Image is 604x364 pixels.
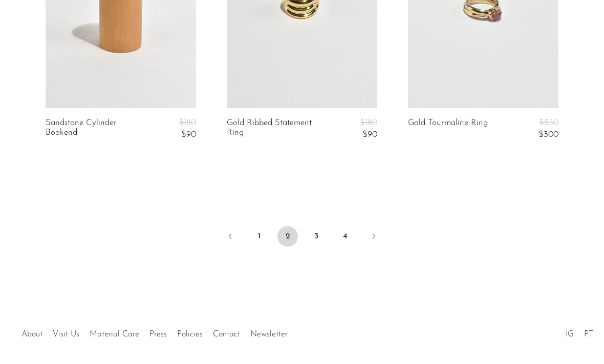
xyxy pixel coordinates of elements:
a: Next [363,226,384,249]
span: $550 [539,118,558,127]
a: Previous [220,226,241,249]
a: 1 [249,226,269,247]
a: About [21,330,42,338]
ul: Quick links [16,322,293,342]
a: Material Care [90,330,139,338]
a: 4 [335,226,355,247]
a: Gold Tourmaline Ring [408,118,488,139]
span: $90 [181,130,196,139]
span: $300 [538,130,558,139]
ul: Social Medias [560,322,598,342]
a: Gold Ribbed Statement Ring [227,118,326,139]
span: $180 [360,118,377,127]
a: Press [149,330,167,338]
a: Policies [177,330,203,338]
a: Visit Us [53,330,79,338]
a: 3 [306,226,327,247]
a: Sandstone Cylinder Bookend [46,118,145,139]
span: $90 [362,130,377,139]
span: $180 [179,118,196,127]
span: 2 [277,226,298,247]
a: IG [566,330,574,338]
a: PT [584,330,593,338]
